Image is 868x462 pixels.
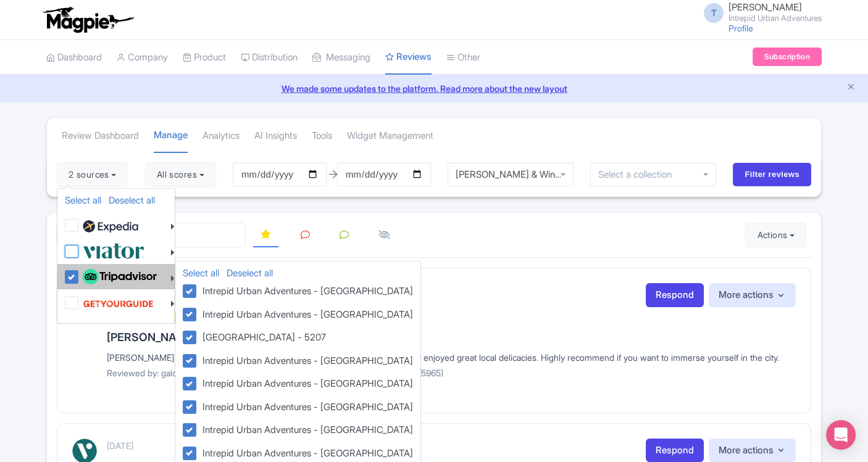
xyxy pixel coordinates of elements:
[117,41,168,75] a: Company
[312,41,370,75] a: Messaging
[254,119,297,153] a: AI Insights
[83,217,138,236] img: expedia22-01-93867e2ff94c7cd37d965f09d456db68.svg
[83,269,157,285] img: tripadvisor_background-ebb97188f8c6c657a79ad20e0caa6051.svg
[62,119,139,153] a: Review Dashboard
[198,283,413,299] label: Intrepid Urban Adventures - [GEOGRAPHIC_DATA]
[704,3,724,23] span: T
[198,375,413,391] label: Intrepid Urban Adventures - [GEOGRAPHIC_DATA]
[846,81,856,95] button: Close announcement
[107,439,133,452] p: [DATE]
[728,14,822,22] small: Intrepid Urban Adventures
[109,194,155,206] a: Deselect all
[198,306,413,322] label: Intrepid Urban Adventures - [GEOGRAPHIC_DATA]
[65,194,101,206] a: Select all
[202,119,240,153] a: Analytics
[709,283,796,307] button: More actions
[198,329,326,345] label: [GEOGRAPHIC_DATA] - 5207
[40,6,136,33] img: logo-ab69f6fb50320c5b225c76a69d11143b.png
[83,241,144,261] img: viator-e2bf771eb72f7a6029a5edfbb081213a.svg
[446,41,480,75] a: Other
[107,366,796,379] p: Reviewed by: galob338 • Source: Intrepid Urban Adventures - [PERSON_NAME] (5965)
[198,352,413,368] label: Intrepid Urban Adventures - [GEOGRAPHIC_DATA]
[733,163,811,186] input: Filter reviews
[198,445,413,461] label: Intrepid Urban Adventures - [GEOGRAPHIC_DATA]
[347,119,433,153] a: Widget Management
[826,420,856,450] div: Open Intercom Messenger
[107,331,796,344] h3: [PERSON_NAME] & Wine Tour of Venice
[312,119,332,153] a: Tools
[753,47,822,66] a: Subscription
[7,82,861,95] a: We made some updates to the platform. Read more about the new layout
[598,169,680,180] input: Select a collection
[198,421,413,437] label: Intrepid Urban Adventures - [GEOGRAPHIC_DATA]
[728,1,802,13] span: [PERSON_NAME]
[456,169,565,180] div: [PERSON_NAME] & Wine Tour of Venice
[107,351,796,364] div: [PERSON_NAME] was very insightful, fun and professional. I learned so much and enjoyed great loca...
[46,41,102,75] a: Dashboard
[385,40,432,75] a: Reviews
[227,267,273,279] a: Deselect all
[83,292,154,315] img: get_your_guide-5a6366678479520ec94e3f9d2b9f304b.svg
[183,267,219,279] a: Select all
[728,23,753,33] a: Profile
[145,162,216,187] button: All scores
[57,188,175,324] ul: 2 sources
[154,118,188,154] a: Manage
[57,162,128,187] button: 2 sources
[745,223,806,247] button: Actions
[646,283,704,307] a: Respond
[183,41,226,75] a: Product
[696,2,822,22] a: T [PERSON_NAME] Intrepid Urban Adventures
[241,41,298,75] a: Distribution
[198,398,413,415] label: Intrepid Urban Adventures - [GEOGRAPHIC_DATA]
